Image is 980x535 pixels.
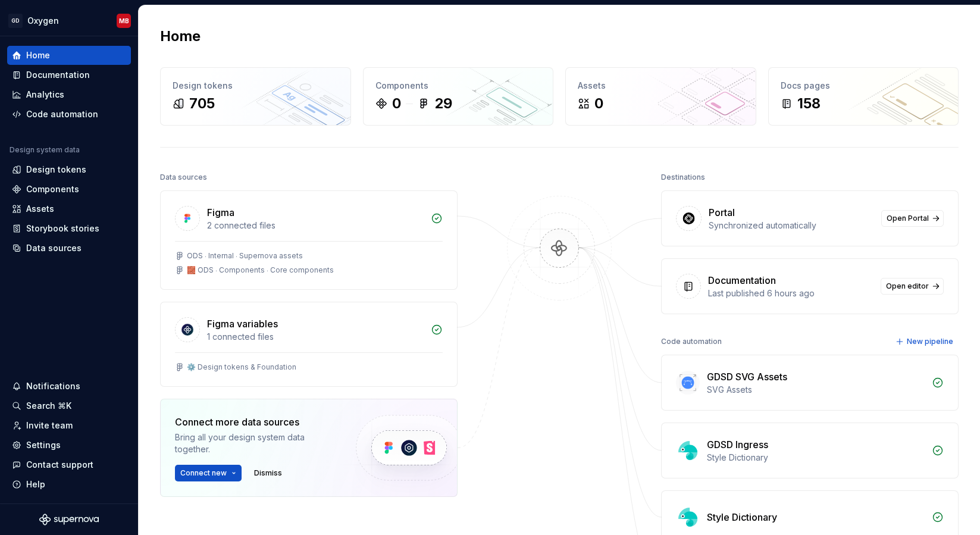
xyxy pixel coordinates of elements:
div: Help [26,478,45,490]
a: Invite team [7,416,131,435]
div: MB [119,16,129,26]
div: Documentation [26,69,90,81]
div: Notifications [26,380,80,392]
div: 0 [594,94,603,113]
div: GDSD SVG Assets [707,370,787,384]
div: Home [26,49,50,61]
div: Figma variables [207,317,278,331]
button: Notifications [7,377,131,396]
div: Settings [26,439,61,451]
div: ⚙️ Design tokens & Foundation [187,362,296,372]
div: Oxygen [27,15,59,27]
div: GDSD Ingress [707,437,768,452]
div: Invite team [26,420,73,431]
div: 0 [392,94,401,113]
div: Connect more data sources [175,415,336,429]
span: Open Portal [887,214,929,223]
a: Docs pages158 [768,67,959,126]
h2: Home [160,27,201,46]
div: ODS ⸱ Internal ⸱ Supernova assets [187,251,303,261]
div: Docs pages [781,80,947,92]
div: SVG Assets [707,384,925,396]
div: Bring all your design system data together. [175,431,336,455]
div: Assets [578,80,744,92]
a: Figma variables1 connected files⚙️ Design tokens & Foundation [160,302,458,387]
button: Help [7,475,131,494]
a: Analytics [7,85,131,104]
div: Style Dictionary [707,510,777,524]
a: Assets [7,199,131,218]
div: Design system data [10,145,80,155]
a: Components029 [363,67,554,126]
a: Documentation [7,65,131,85]
div: Portal [709,205,735,220]
a: Settings [7,436,131,455]
div: Storybook stories [26,223,99,234]
a: Open editor [881,278,944,295]
div: Contact support [26,459,93,471]
div: Destinations [661,169,705,186]
a: Data sources [7,239,131,258]
button: New pipeline [892,333,959,350]
div: 29 [434,94,452,113]
span: New pipeline [907,337,953,346]
div: 705 [189,94,215,113]
div: Search ⌘K [26,400,71,412]
div: Design tokens [26,164,86,176]
button: Connect new [175,465,242,481]
span: Open editor [886,281,929,291]
a: Design tokens [7,160,131,179]
button: GDOxygenMB [2,8,136,33]
div: Code automation [661,333,722,350]
a: Storybook stories [7,219,131,238]
div: GD [8,14,23,28]
span: Connect new [180,468,227,478]
div: Design tokens [173,80,339,92]
div: Last published 6 hours ago [708,287,873,299]
div: 🧱 ODS ⸱ Components ⸱ Core components [187,265,334,275]
div: Code automation [26,108,98,120]
button: Dismiss [249,465,287,481]
div: 2 connected files [207,220,424,231]
div: 158 [797,94,821,113]
div: Assets [26,203,54,215]
a: Assets0 [565,67,756,126]
div: Data sources [26,242,82,254]
a: Home [7,46,131,65]
span: Dismiss [254,468,282,478]
a: Components [7,180,131,199]
button: Search ⌘K [7,396,131,415]
div: Style Dictionary [707,452,925,464]
div: Analytics [26,89,64,101]
a: Open Portal [881,210,944,227]
a: Code automation [7,105,131,124]
div: Documentation [708,273,776,287]
button: Contact support [7,455,131,474]
a: Design tokens705 [160,67,351,126]
div: Data sources [160,169,207,186]
div: Components [26,183,79,195]
div: 1 connected files [207,331,424,343]
svg: Supernova Logo [39,514,99,525]
a: Figma2 connected filesODS ⸱ Internal ⸱ Supernova assets🧱 ODS ⸱ Components ⸱ Core components [160,190,458,290]
div: Synchronized automatically [709,220,874,231]
div: Figma [207,205,234,220]
div: Components [375,80,541,92]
